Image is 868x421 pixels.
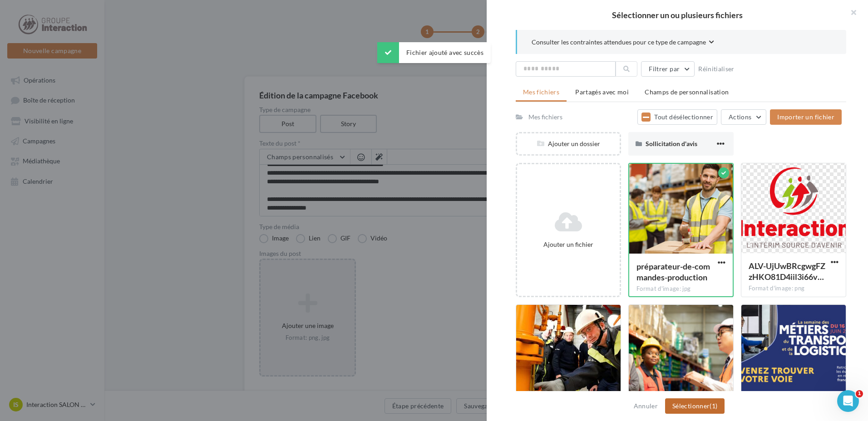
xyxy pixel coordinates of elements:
[636,261,710,282] span: préparateur-de-commandes-production
[645,88,729,96] span: Champs de personnalisation
[710,402,717,410] span: (1)
[665,398,725,414] button: Sélectionner(1)
[517,139,620,148] div: Ajouter un dossier
[575,88,629,96] span: Partagés avec moi
[532,37,714,49] button: Consulter les contraintes attendues pour ce type de campagne
[521,240,616,249] div: Ajouter un fichier
[837,390,859,412] iframe: Intercom live chat
[641,61,695,77] button: Filtrer par
[695,64,738,74] button: Réinitialiser
[377,42,491,63] div: Fichier ajouté avec succès
[770,109,842,125] button: Importer un fichier
[749,261,825,282] span: ALV-UjUwBRcgwgFZzHKO81D4iil3i66vaImbS7jZXk3I_BQWyVWTqp6-
[646,140,697,147] span: Sollicitation d'avis
[523,88,559,96] span: Mes fichiers
[636,285,725,293] div: Format d'image: jpg
[729,113,751,121] span: Actions
[856,390,863,397] span: 1
[532,38,706,47] span: Consulter les contraintes attendues pour ce type de campagne
[777,113,834,121] span: Importer un fichier
[637,109,717,125] button: Tout désélectionner
[501,11,853,19] h2: Sélectionner un ou plusieurs fichiers
[721,109,766,125] button: Actions
[630,401,661,411] button: Annuler
[528,113,562,122] div: Mes fichiers
[749,284,838,293] div: Format d'image: png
